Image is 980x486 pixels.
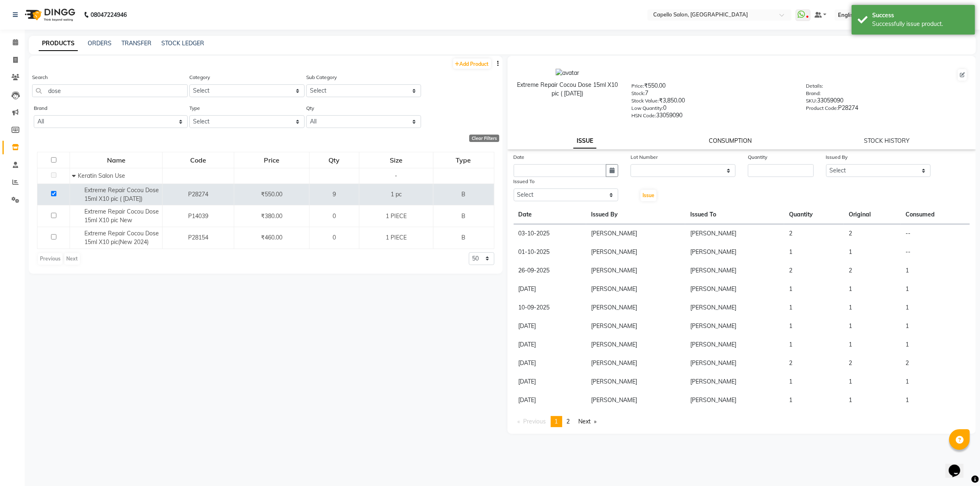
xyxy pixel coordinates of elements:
div: Success [872,11,969,20]
span: P14039 [188,212,208,220]
td: 2 [784,261,844,280]
td: 1 [784,243,844,261]
input: Search by product name or code [32,84,188,97]
img: avatar [556,69,579,77]
td: [PERSON_NAME] [685,261,784,280]
td: 1 [784,335,844,354]
td: [PERSON_NAME] [685,243,784,261]
label: Qty [306,105,314,112]
a: STOCK HISTORY [864,137,910,144]
td: 2 [784,224,844,243]
label: Lot Number [631,153,658,161]
td: 2 [784,354,844,372]
td: 2 [901,354,970,372]
span: Previous [524,418,546,425]
td: [PERSON_NAME] [685,280,784,298]
span: P28274 [188,191,208,198]
div: Successfully issue product. [872,20,969,28]
label: Stock: [632,90,645,97]
button: Issue [640,190,656,201]
td: 1 [901,280,970,298]
td: 2 [844,261,901,280]
td: 1 [844,243,901,261]
span: B [461,234,466,241]
td: [PERSON_NAME] [586,372,685,391]
div: Price [235,153,308,167]
div: 7 [632,89,794,100]
span: Collapse Row [72,172,78,179]
td: [PERSON_NAME] [586,317,685,335]
div: Code [163,153,233,167]
td: [PERSON_NAME] [685,335,784,354]
td: -- [901,243,970,261]
td: 26-09-2025 [514,261,587,280]
td: 01-10-2025 [514,243,587,261]
th: Issued To [685,205,784,224]
td: 1 [784,280,844,298]
td: [DATE] [514,391,587,409]
label: Date [514,153,525,161]
td: 1 [844,372,901,391]
a: TRANSFER [121,40,151,47]
td: 2 [844,224,901,243]
td: 1 [901,335,970,354]
td: 1 [784,298,844,317]
div: P28274 [806,104,968,115]
span: Extreme Repair Cocou Dose 15ml X10 pic ( [DATE]) [84,186,159,202]
span: B [461,191,466,198]
label: Issued To [514,178,535,185]
span: Issue [642,192,654,198]
td: [PERSON_NAME] [685,391,784,409]
label: Brand [34,105,47,112]
a: Add Product [453,58,491,69]
span: ₹380.00 [261,212,282,220]
td: [PERSON_NAME] [586,243,685,261]
label: SKU: [806,97,817,105]
label: Price: [632,82,645,90]
div: ₹3,850.00 [632,96,794,108]
span: - [395,172,397,179]
td: 1 [844,335,901,354]
td: [PERSON_NAME] [586,224,685,243]
td: -- [901,224,970,243]
div: ₹550.00 [632,81,794,93]
td: 1 [901,391,970,409]
td: 1 [784,391,844,409]
th: Consumed [901,205,970,224]
span: ₹460.00 [261,234,282,241]
td: 1 [844,317,901,335]
label: Sub Category [306,74,337,81]
th: Quantity [784,205,844,224]
label: Product Code: [806,105,838,112]
label: Search [32,74,48,81]
label: HSN Code: [632,112,656,119]
label: Brand: [806,90,821,97]
span: 1 pc [391,191,402,198]
td: 1 [901,372,970,391]
td: 1 [901,298,970,317]
div: Qty [310,153,358,167]
img: logo [21,3,77,26]
span: 1 [555,418,558,425]
td: [PERSON_NAME] [586,261,685,280]
label: Low Quantity: [632,105,663,112]
span: Keratin Salon Use [78,172,125,179]
td: 1 [784,317,844,335]
label: Stock Value: [632,97,659,105]
td: [DATE] [514,317,587,335]
a: STOCK LEDGER [161,40,204,47]
label: Issued By [826,153,848,161]
label: Category [189,74,210,81]
div: 0 [632,104,794,115]
a: ORDERS [88,40,112,47]
td: [PERSON_NAME] [685,317,784,335]
label: Quantity [748,153,767,161]
span: 9 [333,191,336,198]
td: [DATE] [514,372,587,391]
div: Extreme Repair Cocou Dose 15ml X10 pic ( [DATE]) [516,81,619,98]
td: 1 [844,280,901,298]
span: ₹550.00 [261,191,282,198]
nav: Pagination [514,416,970,427]
td: 1 [844,298,901,317]
span: 0 [333,212,336,220]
